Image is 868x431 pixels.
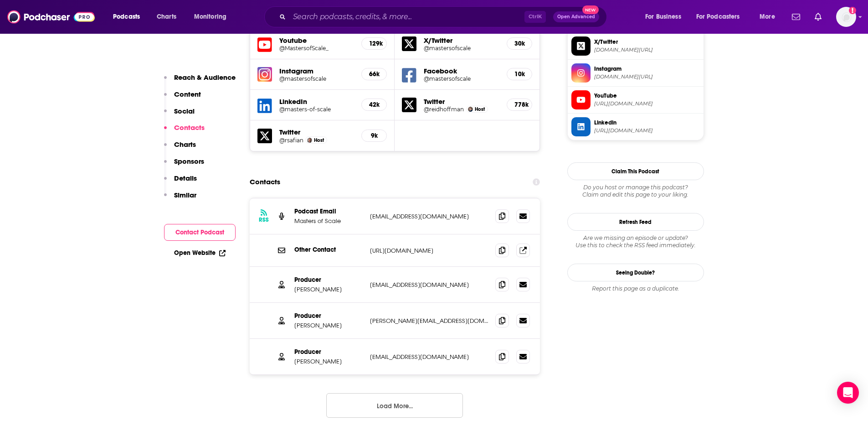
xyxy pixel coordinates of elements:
h5: 66k [369,70,379,78]
button: Claim This Podcast [567,162,704,180]
a: Show notifications dropdown [811,9,825,25]
button: open menu [690,10,753,24]
h5: 30k [514,40,524,47]
button: Load More... [326,393,463,418]
a: @reidhoffman [424,106,464,113]
div: Report this page as a duplicate. [567,285,704,292]
button: open menu [753,10,786,24]
h2: Contacts [250,173,280,191]
h5: LinkedIn [279,97,354,106]
p: Producer [294,276,363,284]
span: X/Twitter [594,38,700,46]
a: @MastersofScale_ [279,45,354,52]
span: Host [475,106,485,112]
a: YouTube[URL][DOMAIN_NAME] [571,90,700,109]
h5: X/Twitter [424,36,499,45]
p: Producer [294,348,363,356]
p: Similar [174,191,196,199]
button: open menu [639,10,693,24]
button: Similar [164,191,196,208]
button: Social [164,107,195,124]
span: For Business [645,10,681,23]
a: @mastersofscale [424,75,499,82]
p: [EMAIL_ADDRESS][DOMAIN_NAME] [370,353,488,361]
h5: 129k [369,40,379,47]
a: X/Twitter[DOMAIN_NAME][URL] [571,36,700,56]
span: Charts [157,10,176,23]
p: Masters of Scale [294,217,363,225]
button: open menu [107,10,152,24]
span: Ctrl K [524,11,546,23]
p: [PERSON_NAME] [294,322,363,329]
h5: Instagram [279,67,354,75]
img: Reid Hoffman [468,107,473,112]
button: Open AdvancedNew [553,11,599,22]
p: [URL][DOMAIN_NAME] [370,247,488,254]
img: Bob Safian [307,138,312,143]
span: instagram.com/mastersofscale [594,73,700,80]
span: More [760,10,775,23]
button: open menu [188,10,238,24]
svg: Add a profile image [849,7,856,14]
span: YouTube [594,92,700,100]
span: Linkedin [594,119,700,127]
div: Search podcasts, credits, & more... [273,6,616,27]
button: Contact Podcast [164,224,236,241]
p: Producer [294,312,363,320]
button: Contacts [164,123,205,140]
span: https://www.youtube.com/@MastersofScale_ [594,100,700,107]
p: Details [174,174,197,182]
div: Claim and edit this page to your liking. [567,184,704,198]
h5: 42k [369,101,379,109]
p: Podcast Email [294,208,363,215]
a: Linkedin[URL][DOMAIN_NAME] [571,117,700,136]
p: [EMAIL_ADDRESS][DOMAIN_NAME] [370,281,488,289]
p: Contacts [174,123,205,132]
span: Monitoring [194,10,226,23]
button: Charts [164,140,196,157]
a: Seeing Double? [567,264,704,281]
p: [EMAIL_ADDRESS][DOMAIN_NAME] [370,213,488,220]
h5: 10k [514,70,524,78]
h5: Twitter [424,97,499,106]
span: For Podcasters [696,10,740,23]
a: Show notifications dropdown [788,9,804,25]
a: @mastersofscale [424,45,499,52]
p: [PERSON_NAME] [294,358,363,365]
p: [PERSON_NAME][EMAIL_ADDRESS][DOMAIN_NAME] [370,317,488,325]
a: @rsafian [279,137,303,144]
a: @mastersofscale [279,75,354,82]
a: @masters-of-scale [279,106,354,113]
img: Podchaser - Follow, Share and Rate Podcasts [7,8,95,26]
button: Refresh Feed [567,213,704,231]
h5: 9k [369,132,379,140]
a: Charts [151,10,182,24]
button: Content [164,90,201,107]
p: [PERSON_NAME] [294,286,363,293]
button: Reach & Audience [164,73,236,90]
p: Content [174,90,201,99]
div: Open Intercom Messenger [837,382,859,404]
div: Are we missing an episode or update? Use this to check the RSS feed immediately. [567,234,704,249]
span: Host [314,137,324,143]
span: twitter.com/mastersofscale [594,47,700,53]
p: Other Contact [294,246,363,254]
img: User Profile [836,7,856,27]
input: Search podcasts, credits, & more... [289,10,524,24]
img: iconImage [257,67,272,82]
span: Podcasts [113,10,140,23]
span: Do you host or manage this podcast? [567,184,704,191]
h5: Facebook [424,67,499,75]
span: https://www.linkedin.com/company/masters-of-scale [594,127,700,134]
p: Charts [174,140,196,149]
